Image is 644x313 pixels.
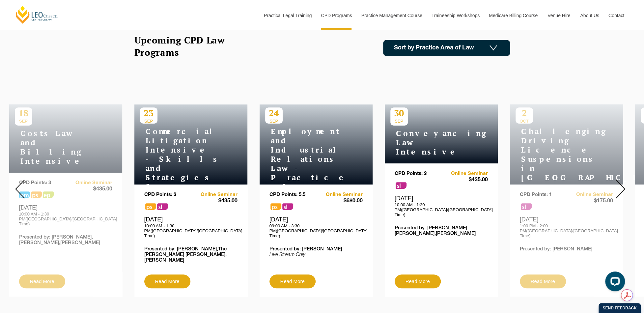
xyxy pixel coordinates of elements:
p: Presented by: [PERSON_NAME],The [PERSON_NAME] [PERSON_NAME],[PERSON_NAME] [144,246,238,263]
span: sl [282,203,293,210]
a: Medicare Billing Course [484,1,543,30]
h4: Employment and Industrial Relations Law - Practice and Procedure ([DATE]) [265,127,348,210]
span: sl [396,182,406,189]
div: [DATE] [144,216,238,238]
img: Prev [15,180,25,198]
iframe: LiveChat chat widget [600,269,628,297]
h2: Upcoming CPD Law Programs [134,34,241,58]
p: 30 [390,107,408,119]
span: SEP [265,119,283,124]
p: 23 [140,107,157,119]
a: Sort by Practice Area of Law [383,40,510,56]
p: Presented by: [PERSON_NAME],[PERSON_NAME],[PERSON_NAME] [395,225,488,237]
a: Contact [603,1,629,30]
a: Online Seminar [191,192,238,198]
span: $435.00 [441,177,488,184]
div: [DATE] [395,195,488,217]
span: $435.00 [191,198,238,205]
h4: Conveyancing Law Intensive [390,129,473,156]
span: $680.00 [316,198,363,205]
span: SEP [390,119,408,124]
p: 24 [265,107,283,119]
a: [PERSON_NAME] Centre for Law [15,5,59,24]
a: Read More [269,274,316,288]
span: SEP [140,119,157,124]
span: sl [157,203,168,210]
img: Next [616,180,625,198]
a: Venue Hire [543,1,575,30]
a: Practical Legal Training [259,1,316,30]
p: Live Stream Only [269,252,363,258]
a: Practice Management Course [356,1,427,30]
a: Traineeship Workshops [427,1,484,30]
p: CPD Points: 3 [395,171,441,177]
img: Icon [490,45,497,51]
a: CPD Programs [316,1,356,30]
p: 10:00 AM - 1:30 PM([GEOGRAPHIC_DATA]/[GEOGRAPHIC_DATA] Time) [395,202,488,217]
a: Read More [144,274,190,288]
p: CPD Points: 3 [144,192,191,198]
a: Online Seminar [441,171,488,177]
p: Presented by: [PERSON_NAME] [269,246,363,252]
p: 09:00 AM - 3:30 PM([GEOGRAPHIC_DATA]/[GEOGRAPHIC_DATA] Time) [269,223,363,238]
p: CPD Points: 5.5 [269,192,316,198]
p: 10:00 AM - 1:30 PM([GEOGRAPHIC_DATA]/[GEOGRAPHIC_DATA] Time) [144,223,238,238]
span: ps [270,203,281,210]
a: About Us [575,1,603,30]
a: Online Seminar [316,192,363,198]
h4: Commercial Litigation Intensive - Skills and Strategies for Success in Commercial Disputes [140,127,222,228]
span: ps [145,203,156,210]
div: [DATE] [269,216,363,238]
a: Read More [395,274,441,288]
